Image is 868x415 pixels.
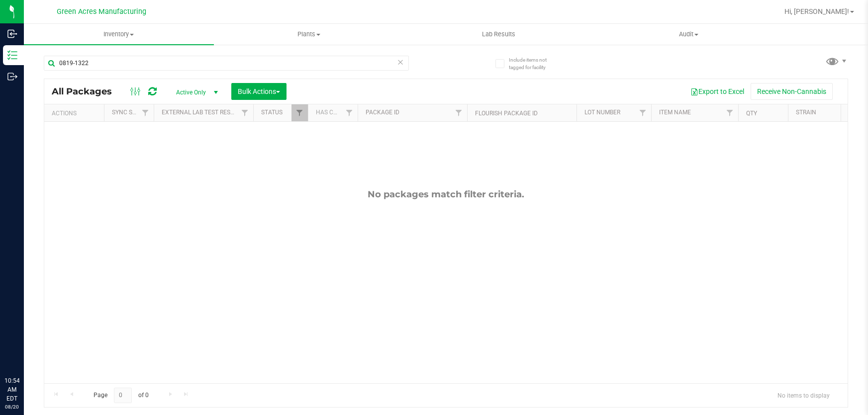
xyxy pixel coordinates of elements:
[770,388,838,403] span: No items to display
[722,104,738,121] a: Filter
[784,7,849,15] span: Hi, [PERSON_NAME]!
[112,109,150,116] a: Sync Status
[475,110,538,117] a: Flourish Package ID
[684,83,751,100] button: Export to Excel
[509,56,559,71] span: Include items not tagged for facility
[7,72,17,82] inline-svg: Outbound
[238,87,280,95] span: Bulk Actions
[397,56,404,69] span: Clear
[214,24,404,45] a: Plants
[746,110,757,117] a: Qty
[24,24,214,45] a: Inventory
[44,189,848,200] div: No packages match filter criteria.
[214,30,403,39] span: Plants
[635,104,651,121] a: Filter
[796,109,816,116] a: Strain
[52,86,122,97] span: All Packages
[261,109,283,116] a: Status
[10,335,40,365] iframe: Resource center
[291,104,308,121] a: Filter
[4,403,19,411] p: 08/20
[469,30,529,39] span: Lab Results
[594,30,783,39] span: Audit
[751,83,833,100] button: Receive Non-Cannabis
[308,104,358,122] th: Has COA
[584,109,620,116] a: Lot Number
[44,56,409,71] input: Search Package ID, Item Name, SKU, Lot or Part Number...
[7,29,17,39] inline-svg: Inbound
[162,109,240,116] a: External Lab Test Result
[231,83,287,100] button: Bulk Actions
[341,104,358,121] a: Filter
[4,376,19,403] p: 10:54 AM EDT
[85,388,157,403] span: Page of 0
[52,110,100,117] div: Actions
[366,109,399,116] a: Package ID
[237,104,253,121] a: Filter
[57,7,146,16] span: Green Acres Manufacturing
[404,24,594,45] a: Lab Results
[24,30,214,39] span: Inventory
[593,24,783,45] a: Audit
[137,104,154,121] a: Filter
[7,50,17,60] inline-svg: Inventory
[451,104,467,121] a: Filter
[659,109,691,116] a: Item Name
